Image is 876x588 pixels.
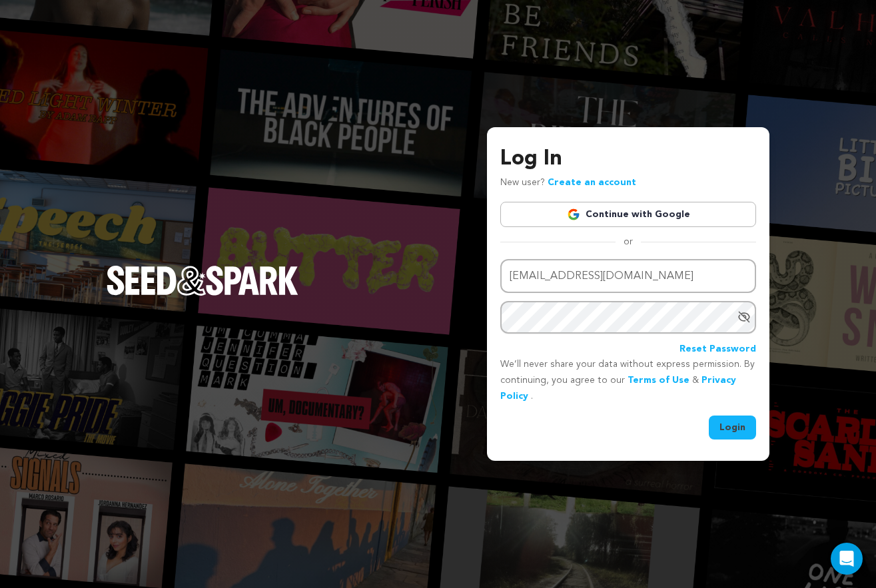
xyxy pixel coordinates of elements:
a: Privacy Policy [500,376,736,401]
a: Seed&Spark Homepage [107,266,298,322]
span: or [616,235,641,248]
a: Terms of Use [628,376,689,385]
button: Login [709,416,756,440]
input: Email address [500,259,756,293]
img: Seed&Spark Logo [107,266,298,295]
p: New user? [500,175,636,191]
h3: Log In [500,143,756,175]
p: We’ll never share your data without express permission. By continuing, you agree to our & . [500,357,756,404]
div: Open Intercom Messenger [831,543,863,575]
a: Create an account [548,178,636,187]
a: Reset Password [679,342,756,358]
a: Hide Password [737,310,751,324]
img: Google logo [567,208,580,221]
a: Continue with Google [500,202,756,227]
